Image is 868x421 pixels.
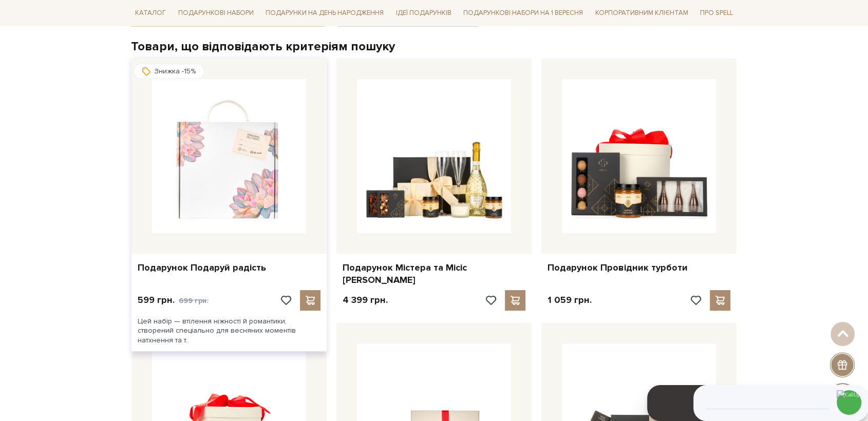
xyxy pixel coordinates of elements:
div: Знижка -15% [134,64,204,79]
a: Подарунок Подаруй радість [138,262,320,274]
a: Подарунки на День народження [261,5,388,21]
a: Подарункові набори [174,5,258,21]
a: Корпоративним клієнтам [591,4,692,22]
p: 599 грн. [138,294,209,307]
span: 699 грн. [179,296,209,305]
a: Про Spell [696,5,737,21]
img: Подарунок Подаруй радість [152,79,306,233]
p: 1 059 грн. [548,294,592,306]
p: 4 399 грн. [343,294,388,306]
a: Подарунок Провідник турботи [548,262,730,274]
a: Каталог [131,5,170,21]
h2: Товари, що відповідають критеріям пошуку [131,39,737,54]
a: Подарункові набори на 1 Вересня [459,4,587,22]
a: Подарунок Містера та Місіс [PERSON_NAME] [343,262,525,286]
div: Цей набір — втілення ніжності й романтики, створений спеціально для весняних моментів натхнення т... [131,311,327,351]
a: Ідеї подарунків [392,5,456,21]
